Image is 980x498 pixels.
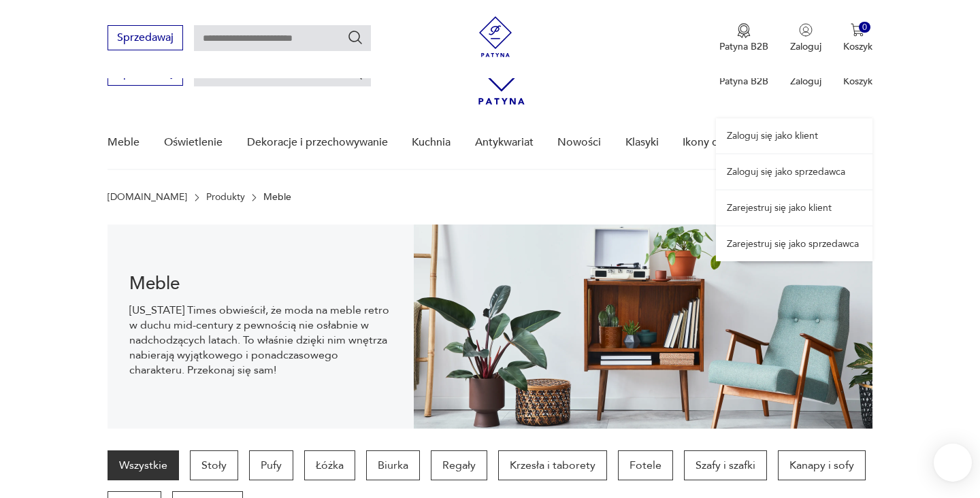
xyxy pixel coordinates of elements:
[934,444,972,482] iframe: Smartsupp widget button
[366,450,420,480] a: Biurka
[799,23,813,37] img: Ikonka użytkownika
[263,192,291,203] p: Meble
[716,118,872,153] a: Zaloguj się jako klient
[719,23,768,53] a: Ikona medaluPatyna B2B
[129,303,391,378] p: [US_STATE] Times obwieścił, że moda na meble retro w duchu mid-century z pewnością nie osłabnie w...
[778,450,866,480] a: Kanapy i sofy
[190,450,238,480] a: Stoły
[790,23,821,53] button: Zaloguj
[247,116,388,169] a: Dekoracje i przechowywanie
[557,116,601,169] a: Nowości
[475,16,516,57] img: Patyna - sklep z meblami i dekoracjami vintage
[164,116,223,169] a: Oświetlenie
[859,22,870,33] div: 0
[431,450,487,480] a: Regały
[618,450,673,480] a: Fotele
[843,23,872,53] button: 0Koszyk
[108,450,179,480] a: Wszystkie
[475,116,534,169] a: Antykwariat
[716,227,872,261] a: Zarejestruj się jako sprzedawca
[851,23,864,37] img: Ikona koszyka
[843,75,872,88] p: Koszyk
[790,40,821,53] p: Zaloguj
[684,450,767,480] a: Szafy i szafki
[412,116,451,169] a: Kuchnia
[737,23,751,38] img: Ikona medalu
[843,40,872,53] p: Koszyk
[108,34,183,44] a: Sprzedawaj
[683,116,751,169] a: Ikony designu
[249,450,293,480] a: Pufy
[719,40,768,53] p: Patyna B2B
[625,116,659,169] a: Klasyki
[108,192,187,203] a: [DOMAIN_NAME]
[304,450,355,480] a: Łóżka
[347,29,363,46] button: Szukaj
[129,276,391,292] h1: Meble
[108,25,183,50] button: Sprzedawaj
[108,116,140,169] a: Meble
[716,190,872,225] a: Zarejestruj się jako klient
[414,225,872,429] img: Meble
[498,450,607,480] a: Krzesła i taborety
[206,192,245,203] a: Produkty
[719,23,768,53] button: Patyna B2B
[108,69,183,79] a: Sprzedawaj
[716,154,872,189] a: Zaloguj się jako sprzedawca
